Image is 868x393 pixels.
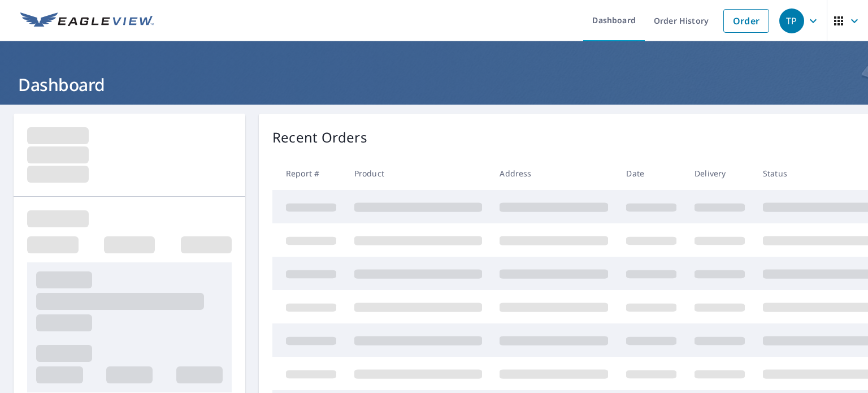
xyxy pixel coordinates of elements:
[20,12,154,29] img: EV Logo
[685,157,754,190] th: Delivery
[272,157,345,190] th: Report #
[723,9,769,33] a: Order
[345,157,491,190] th: Product
[779,8,804,33] div: TP
[617,157,685,190] th: Date
[14,73,854,96] h1: Dashboard
[491,157,617,190] th: Address
[272,127,367,148] p: Recent Orders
